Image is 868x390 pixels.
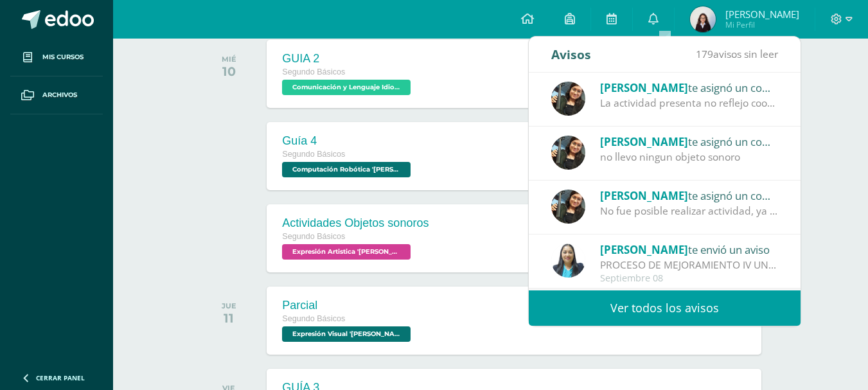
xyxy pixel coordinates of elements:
[282,232,345,241] span: Segundo Básicos
[600,187,779,204] div: te asignó un comentario en 'Actividades Objetos sonoros' para 'Expresión Artistica'
[600,79,779,96] div: te asignó un comentario en 'Mayumaná' para 'Expresión Artistica'
[282,134,414,148] div: Guía 4
[10,76,103,114] a: Archivos
[725,19,799,30] span: Mi Perfil
[600,133,779,150] div: te asignó un comentario en 'Objetos sonoros' para 'Expresión Artistica'
[10,39,103,76] a: Mis cursos
[282,80,411,95] span: Comunicación y Lenguaje Idioma Extranjero 'Newton'
[551,244,585,278] img: 49168807a2b8cca0ef2119beca2bd5ad.png
[282,52,414,66] div: GUIA 2
[282,217,429,230] div: Actividades Objetos sonoros
[282,150,345,159] span: Segundo Básicos
[600,241,779,258] div: te envió un aviso
[222,64,236,79] div: 10
[282,162,411,177] span: Computación Robótica 'Newton'
[696,47,778,61] span: avisos sin leer
[600,188,688,203] span: [PERSON_NAME]
[600,258,779,272] div: PROCESO DE MEJORAMIENTO IV UNIDAD: Bendiciones a cada uno El día de hoy estará disponible el comp...
[222,310,236,326] div: 11
[551,190,585,224] img: afbb90b42ddb8510e0c4b806fbdf27cc.png
[600,242,688,257] span: [PERSON_NAME]
[222,55,236,64] div: MIÉ
[42,52,84,62] span: Mis cursos
[282,299,414,312] div: Parcial
[600,80,688,95] span: [PERSON_NAME]
[529,290,801,326] a: Ver todos los avisos
[42,90,77,100] span: Archivos
[282,326,411,342] span: Expresión Visual 'Newton'
[282,314,345,323] span: Segundo Básicos
[222,301,236,310] div: JUE
[36,373,85,382] span: Cerrar panel
[600,204,779,218] div: No fue posible realizar actividad, ya que no trajeron los objetos sonoros
[600,273,779,284] div: Septiembre 08
[551,136,585,170] img: afbb90b42ddb8510e0c4b806fbdf27cc.png
[600,150,779,164] div: no llevo ningun objeto sonoro
[600,96,779,111] div: La actividad presenta no reflejo coordinación ni los 3 ritmos solicitados
[551,37,591,72] div: Avisos
[725,8,799,21] span: [PERSON_NAME]
[690,6,716,32] img: 0524db471a8882762f4f816f37630a5d.png
[696,47,713,61] span: 179
[282,244,411,260] span: Expresión Artistica 'Newton'
[282,67,345,76] span: Segundo Básicos
[551,82,585,116] img: afbb90b42ddb8510e0c4b806fbdf27cc.png
[600,134,688,149] span: [PERSON_NAME]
